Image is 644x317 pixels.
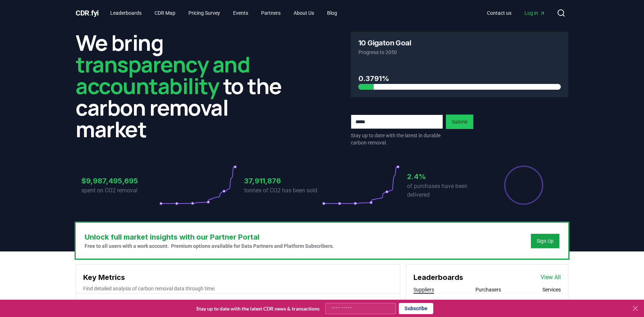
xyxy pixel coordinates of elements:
button: Sign Up [531,234,559,248]
a: Pricing Survey [183,6,226,19]
span: Log in [524,9,545,17]
span: . [89,9,91,17]
a: View All [541,273,561,282]
h3: Key Metrics [83,272,393,283]
h3: 2.4% [407,171,485,182]
button: Suppliers [413,286,434,293]
nav: Main [481,6,551,19]
p: Free to all users with a work account. Premium options available for Data Partners and Platform S... [85,242,334,250]
h3: 37,911,876 [244,175,322,186]
p: Stay up to date with the latest in durable carbon removal. [351,132,443,146]
a: Log in [519,6,551,19]
a: About Us [288,6,320,19]
a: Blog [321,6,343,19]
nav: Main [104,6,343,19]
a: Contact us [481,6,517,19]
h2: We bring to the carbon removal market [76,32,293,140]
p: Progress to 2050 [358,49,561,56]
p: Find detailed analysis of carbon removal data through time. [83,285,393,292]
a: Events [227,6,254,19]
h3: 10 Gigaton Goal [358,39,411,46]
button: Purchasers [475,286,501,293]
h3: Unlock full market insights with our Partner Portal [85,232,334,242]
p: spent on CO2 removal [81,186,159,195]
a: Sign Up [537,237,554,245]
button: Submit [446,115,473,129]
span: CDR fyi [76,9,99,17]
h3: Leaderboards [413,272,463,283]
h3: 0.3791% [358,73,561,84]
span: transparency and accountability [76,49,250,101]
p: tonnes of CO2 has been sold [244,186,322,195]
a: CDR.fyi [76,8,99,18]
h3: $9,987,495,695 [81,175,159,186]
div: Percentage of sales delivered [504,165,544,205]
a: CDR Map [149,6,181,19]
a: Partners [255,6,286,19]
button: Services [542,286,561,293]
p: of purchases have been delivered [407,182,485,199]
a: Leaderboards [104,6,147,19]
